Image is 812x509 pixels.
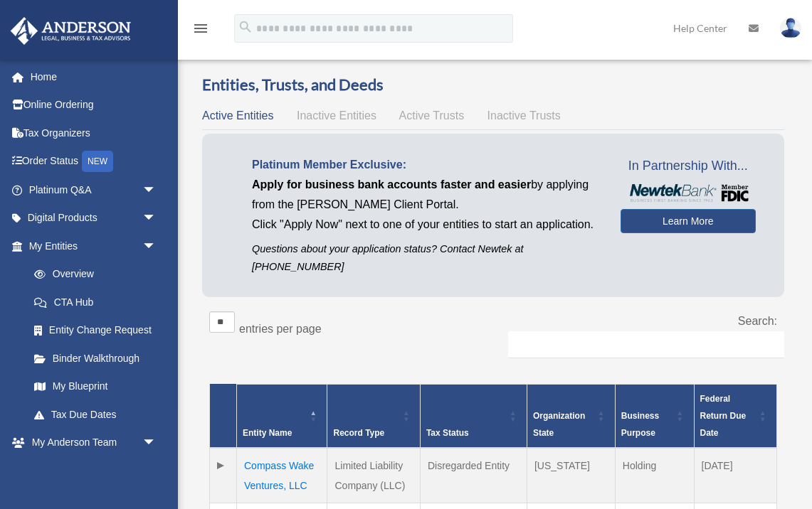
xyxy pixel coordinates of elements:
[297,109,376,122] span: Inactive Entities
[237,448,327,503] td: Compass Wake Ventures, LLC
[20,373,171,401] a: My Blueprint
[20,288,171,316] a: CTA Hub
[142,232,171,261] span: arrow_drop_down
[621,411,659,438] span: Business Purpose
[10,204,178,232] a: Digital Productsarrow_drop_down
[142,429,171,458] span: arrow_drop_down
[10,176,178,204] a: Platinum Q&Aarrow_drop_down
[243,428,292,438] span: Entity Name
[252,215,599,235] p: Click "Apply Now" next to one of your entities to start an application.
[327,448,420,503] td: Limited Liability Company (LLC)
[82,151,113,172] div: NEW
[202,74,784,96] h3: Entities, Trusts, and Deeds
[10,456,178,485] a: My Documentsarrow_drop_down
[20,316,171,345] a: Entity Change Request
[192,25,209,37] a: menu
[615,384,694,448] th: Business Purpose: Activate to sort
[527,384,615,448] th: Organization State: Activate to sort
[694,448,777,503] td: [DATE]
[237,384,327,448] th: Entity Name: Activate to invert sorting
[6,17,135,45] img: Anderson Advisors Platinum Portal
[10,63,178,91] a: Home
[252,175,599,215] p: by applying from the [PERSON_NAME] Client Portal.
[738,315,777,327] label: Search:
[10,91,178,119] a: Online Ordering
[252,178,531,191] span: Apply for business bank accounts faster and easier
[399,109,465,122] span: Active Trusts
[252,155,599,175] p: Platinum Member Exclusive:
[252,240,599,276] p: Questions about your application status? Contact Newtek at [PHONE_NUMBER]
[192,20,209,37] i: menu
[426,428,469,438] span: Tax Status
[621,209,756,233] a: Learn More
[239,323,322,335] label: entries per page
[333,428,384,438] span: Record Type
[10,232,171,260] a: My Entitiesarrow_drop_down
[202,109,273,122] span: Active Entities
[615,448,694,503] td: Holding
[694,384,777,448] th: Federal Return Due Date: Activate to sort
[780,18,801,38] img: User Pic
[10,119,178,147] a: Tax Organizers
[10,429,178,457] a: My Anderson Teamarrow_drop_down
[20,344,171,373] a: Binder Walkthrough
[238,19,253,35] i: search
[10,147,178,176] a: Order StatusNEW
[487,109,561,122] span: Inactive Trusts
[420,384,527,448] th: Tax Status: Activate to sort
[142,176,171,205] span: arrow_drop_down
[527,448,615,503] td: [US_STATE]
[20,260,164,289] a: Overview
[533,411,585,438] span: Organization State
[142,456,171,486] span: arrow_drop_down
[327,384,420,448] th: Record Type: Activate to sort
[628,184,749,202] img: NewtekBankLogoSM.png
[20,400,171,429] a: Tax Due Dates
[621,155,756,178] span: In Partnership With...
[142,204,171,233] span: arrow_drop_down
[420,448,527,503] td: Disregarded Entity
[700,394,747,438] span: Federal Return Due Date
